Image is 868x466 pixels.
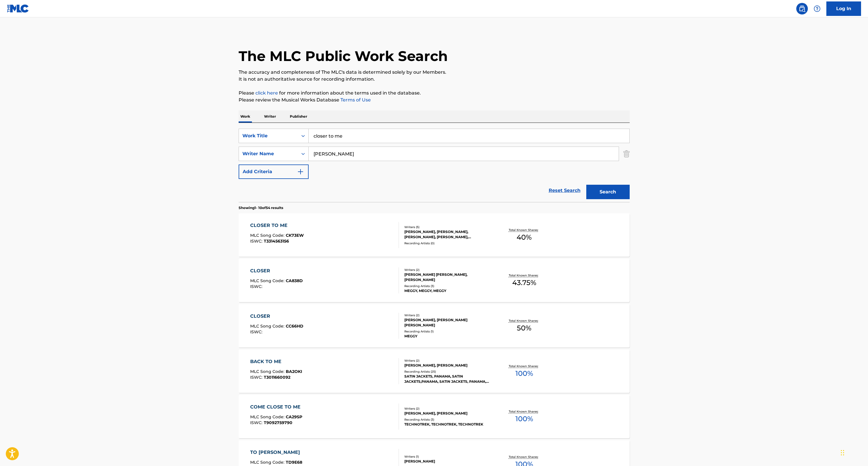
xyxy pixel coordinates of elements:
[826,1,861,16] a: Log In
[250,278,286,283] span: MLC Song Code :
[512,278,536,288] span: 43.75 %
[286,369,302,374] span: BA2OKI
[841,444,844,461] div: Ziehen
[811,3,823,14] div: Help
[509,455,540,459] p: Total Known Shares:
[404,284,492,288] div: Recording Artists ( 3 )
[404,422,492,427] div: TECHNOTREK, TECHNOTREK, TECHNOTREK
[546,184,583,197] a: Reset Search
[262,110,278,123] p: Writer
[517,232,532,243] span: 40 %
[404,374,492,384] div: SATIN JACKETS, PANAMA, SATIN JACKETS,PANAMA, SATIN JACKETS, PANAMA, SATIN JACKETS|PANAMA, SATIN J...
[509,273,540,278] p: Total Known Shares:
[339,97,371,103] a: Terms of Use
[839,438,868,466] div: Chat-Widget
[250,358,302,365] div: BACK TO ME
[286,233,304,238] span: CK73EW
[404,358,492,363] div: Writers ( 2 )
[239,164,309,179] button: Add Criteria
[404,369,492,374] div: Recording Artists ( 25 )
[623,147,630,161] img: Delete Criterion
[286,323,303,329] span: CC66HD
[250,460,286,465] span: MLC Song Code :
[239,259,630,302] a: CLOSERMLC Song Code:CA838DISWC:Writers (2)[PERSON_NAME] [PERSON_NAME], [PERSON_NAME]Recording Art...
[239,110,252,123] p: Work
[799,5,806,12] img: search
[239,205,283,210] p: Showing 1 - 10 of 54 results
[509,319,540,323] p: Total Known Shares:
[404,454,492,459] div: Writers ( 1 )
[239,395,630,438] a: COME CLOSE TO MEMLC Song Code:CA29SPISWC:T9092759790Writers (2)[PERSON_NAME], [PERSON_NAME]Record...
[814,5,821,12] img: help
[250,449,303,456] div: TO [PERSON_NAME]
[239,349,630,393] a: BACK TO MEMLC Song Code:BA2OKIISWC:T3011660092Writers (2)[PERSON_NAME], [PERSON_NAME]Recording Ar...
[404,459,492,464] div: [PERSON_NAME]
[404,225,492,229] div: Writers ( 5 )
[264,375,290,380] span: T3011660092
[239,47,448,65] h1: The MLC Public Work Search
[242,132,294,139] div: Work Title
[239,69,630,76] p: The accuracy and completeness of The MLC's data is determined solely by our Members.
[239,76,630,83] p: It is not an authoritative source for recording information.
[404,313,492,317] div: Writers ( 2 )
[515,368,533,379] span: 100 %
[297,168,304,175] img: 9d2ae6d4665cec9f34b9.svg
[509,364,540,368] p: Total Known Shares:
[404,417,492,422] div: Recording Artists ( 3 )
[250,313,303,320] div: CLOSER
[239,90,630,97] p: Please for more information about the terms used in the database.
[509,228,540,232] p: Total Known Shares:
[286,460,302,465] span: TD9E68
[250,369,286,374] span: MLC Song Code :
[250,414,286,419] span: MLC Song Code :
[515,414,533,424] span: 100 %
[404,411,492,416] div: [PERSON_NAME], [PERSON_NAME]
[264,238,289,244] span: T3314563156
[250,222,304,229] div: CLOSER TO ME
[250,238,264,244] span: ISWC :
[250,323,286,329] span: MLC Song Code :
[7,4,29,13] img: MLC Logo
[250,267,303,274] div: CLOSER
[286,414,302,419] span: CA29SP
[250,284,264,289] span: ISWC :
[796,3,808,14] a: Public Search
[404,229,492,240] div: [PERSON_NAME], [PERSON_NAME], [PERSON_NAME], [PERSON_NAME], [PERSON_NAME]
[242,150,294,157] div: Writer Name
[250,375,264,380] span: ISWC :
[404,241,492,245] div: Recording Artists ( 0 )
[250,233,286,238] span: MLC Song Code :
[255,90,278,96] a: click here
[404,363,492,368] div: [PERSON_NAME], [PERSON_NAME]
[404,268,492,272] div: Writers ( 2 )
[250,420,264,425] span: ISWC :
[404,406,492,411] div: Writers ( 2 )
[404,329,492,334] div: Recording Artists ( 1 )
[839,438,868,466] iframe: Chat Widget
[239,129,630,202] form: Search Form
[404,334,492,339] div: MEGGY
[239,97,630,103] p: Please review the Musical Works Database
[517,323,531,333] span: 50 %
[250,329,264,334] span: ISWC :
[264,420,292,425] span: T9092759790
[404,272,492,282] div: [PERSON_NAME] [PERSON_NAME], [PERSON_NAME]
[509,409,540,414] p: Total Known Shares:
[250,404,303,410] div: COME CLOSE TO ME
[286,278,303,283] span: CA838D
[586,185,630,199] button: Search
[239,213,630,257] a: CLOSER TO MEMLC Song Code:CK73EWISWC:T3314563156Writers (5)[PERSON_NAME], [PERSON_NAME], [PERSON_...
[404,317,492,328] div: [PERSON_NAME], [PERSON_NAME] [PERSON_NAME]
[239,304,630,347] a: CLOSERMLC Song Code:CC66HDISWC:Writers (2)[PERSON_NAME], [PERSON_NAME] [PERSON_NAME]Recording Art...
[404,288,492,293] div: MEGGY, MEGGY, MEGGY
[288,110,309,123] p: Publisher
